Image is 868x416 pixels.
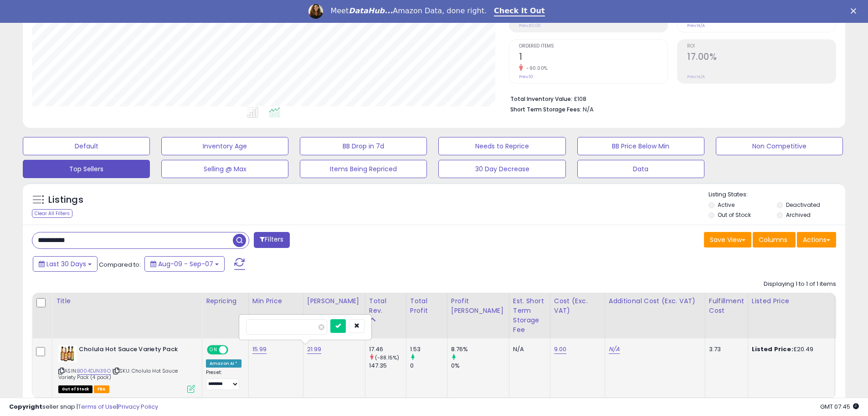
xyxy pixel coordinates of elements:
h2: 17.00% [687,52,836,64]
div: Preset: [206,369,241,390]
a: 9.00 [554,345,567,354]
span: ON [208,346,219,354]
div: Fulfillment Cost [709,296,744,316]
strong: Copyright [9,402,42,411]
a: B004DJN39O [77,367,111,375]
span: | SKU: Cholula Hot Sauce Variety Pack (4 pack) [58,367,178,381]
div: Close [851,8,860,14]
div: 3.73 [709,345,741,353]
div: N/A [513,345,543,353]
div: Total Rev. [369,296,402,316]
small: Prev: N/A [687,74,705,79]
div: Profit [PERSON_NAME] [451,296,505,316]
i: DataHub... [349,6,393,15]
a: 15.99 [252,345,267,354]
span: Ordered Items [519,44,668,49]
div: ASIN: [58,345,195,392]
button: Needs to Reprice [438,137,565,155]
div: 147.35 [369,362,406,370]
span: FBA [94,385,109,393]
div: 0% [451,362,509,370]
div: Additional Cost (Exc. VAT) [609,296,701,306]
div: [PERSON_NAME] [307,296,361,306]
small: Prev: £0.00 [519,23,541,28]
button: Aug-09 - Sep-07 [144,256,225,272]
p: Listing States: [709,190,845,199]
div: 0 [410,362,447,370]
button: BB Price Below Min [577,137,704,155]
label: Deactivated [786,201,820,209]
b: Cholula Hot Sauce Variety Pack [79,345,190,356]
small: -90.00% [523,65,548,72]
button: Items Being Repriced [300,160,427,178]
div: Total Profit [410,296,443,316]
a: N/A [609,345,620,354]
div: Title [56,296,198,306]
img: 51auHjefPRL._SL40_.jpg [58,345,77,362]
button: Top Sellers [23,160,150,178]
div: £20.49 [752,345,827,353]
a: Check It Out [494,6,545,16]
span: Columns [759,235,787,244]
div: Displaying 1 to 1 of 1 items [764,280,836,289]
b: Short Term Storage Fees: [510,105,581,113]
div: Listed Price [752,296,831,306]
div: Min Price [252,296,299,306]
div: 1.53 [410,345,447,353]
span: 2025-10-9 07:45 GMT [820,402,859,411]
a: 21.99 [307,345,322,354]
li: £108 [510,93,829,104]
button: 30 Day Decrease [438,160,565,178]
span: ROI [687,44,836,49]
b: Listed Price: [752,345,793,353]
button: Save View [704,232,751,247]
div: seller snap | | [9,403,158,411]
div: 17.46 [369,345,406,353]
div: Repricing [206,296,245,306]
button: BB Drop in 7d [300,137,427,155]
img: Profile image for Georgie [308,4,323,19]
span: OFF [227,346,241,354]
button: Filters [254,232,289,248]
button: Inventory Age [161,137,288,155]
small: Prev: N/A [687,23,705,28]
label: Active [718,201,734,209]
button: Selling @ Max [161,160,288,178]
label: Out of Stock [718,211,751,219]
div: Amazon AI * [206,359,241,368]
div: Meet Amazon Data, done right. [330,6,487,16]
label: Archived [786,211,811,219]
b: Total Inventory Value: [510,95,572,103]
div: 8.76% [451,345,509,353]
small: Prev: 10 [519,74,533,79]
span: Compared to: [99,260,141,269]
span: N/A [583,105,594,114]
button: Columns [753,232,796,247]
small: (-88.15%) [375,354,399,361]
div: Est. Short Term Storage Fee [513,296,546,335]
button: Default [23,137,150,155]
div: Cost (Exc. VAT) [554,296,601,316]
span: Aug-09 - Sep-07 [158,259,213,269]
a: Privacy Policy [118,402,158,411]
button: Data [577,160,704,178]
h2: 1 [519,52,668,64]
button: Non Competitive [716,137,843,155]
div: Clear All Filters [32,209,72,218]
a: Terms of Use [78,402,117,411]
button: Last 30 Days [33,256,98,272]
span: All listings that are currently out of stock and unavailable for purchase on Amazon [58,385,92,393]
button: Actions [797,232,836,247]
span: Last 30 Days [46,259,86,269]
h5: Listings [48,194,83,206]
